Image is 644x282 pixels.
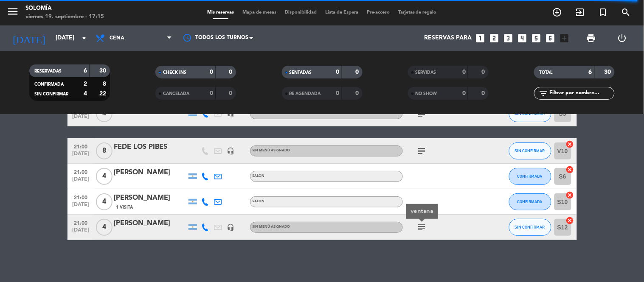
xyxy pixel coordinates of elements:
[290,70,312,75] span: SENTADAS
[355,90,360,96] strong: 0
[253,149,290,152] span: Sin menú asignado
[598,7,608,17] i: turned_in_not
[70,227,92,237] span: [DATE]
[210,90,213,96] strong: 0
[290,92,321,96] span: RE AGENDADA
[411,207,433,216] div: ventana
[70,218,92,227] span: 21:00
[539,70,552,75] span: TOTAL
[227,223,235,231] i: headset_mic
[6,5,19,18] i: menu
[70,141,92,151] span: 21:00
[163,92,189,96] span: CANCELADA
[605,69,613,75] strong: 30
[321,10,363,15] span: Lista de Espera
[70,192,92,202] span: 21:00
[462,90,466,96] strong: 0
[99,68,108,74] strong: 30
[253,112,290,115] span: Sin menú asignado
[475,33,486,44] i: looks_one
[6,5,19,21] button: menu
[96,219,112,236] span: 4
[363,10,394,15] span: Pre-acceso
[517,199,543,204] span: CONFIRMADA
[425,35,472,42] span: Reservas para
[503,33,514,44] i: looks_3
[509,219,551,236] button: SIN CONFIRMAR
[517,33,528,44] i: looks_4
[163,70,186,75] span: CHECK INS
[586,33,596,43] span: print
[70,176,92,186] span: [DATE]
[229,90,234,96] strong: 0
[96,168,112,185] span: 4
[84,68,87,74] strong: 6
[84,81,87,87] strong: 2
[253,225,290,229] span: Sin menú asignado
[34,69,62,73] span: RESERVADAS
[552,7,562,17] i: add_circle_outline
[336,69,340,75] strong: 0
[566,191,574,199] i: cancel
[417,222,427,232] i: subject
[70,202,92,212] span: [DATE]
[84,91,87,97] strong: 4
[515,148,545,153] span: SIN CONFIRMAR
[509,168,551,185] button: CONFIRMADA
[607,25,638,51] div: LOG OUT
[253,200,265,203] span: SALON
[355,69,360,75] strong: 0
[481,69,487,75] strong: 0
[25,13,104,21] div: viernes 19. septiembre - 17:15
[114,218,186,229] div: [PERSON_NAME]
[229,69,234,75] strong: 0
[416,70,436,75] span: SERVIDAS
[114,193,186,204] div: [PERSON_NAME]
[238,10,281,15] span: Mapa de mesas
[617,33,627,43] i: power_settings_new
[79,33,89,43] i: arrow_drop_down
[509,193,551,210] button: CONFIRMADA
[227,147,235,155] i: headset_mic
[489,33,500,44] i: looks_two
[6,29,51,47] i: [DATE]
[509,142,551,159] button: SIN CONFIRMAR
[517,174,543,179] span: CONFIRMADA
[566,216,574,225] i: cancel
[34,92,68,96] span: SIN CONFIRMAR
[70,151,92,161] span: [DATE]
[114,167,186,178] div: [PERSON_NAME]
[538,88,548,98] i: filter_list
[559,33,570,44] i: add_box
[548,89,614,98] input: Filtrar por nombre...
[336,90,340,96] strong: 0
[99,91,108,97] strong: 22
[566,140,574,148] i: cancel
[481,90,487,96] strong: 0
[515,225,545,229] span: SIN CONFIRMAR
[210,69,213,75] strong: 0
[531,33,542,44] i: looks_5
[70,114,92,123] span: [DATE]
[394,10,441,15] span: Tarjetas de regalo
[575,7,585,17] i: exit_to_app
[281,10,321,15] span: Disponibilidad
[417,146,427,156] i: subject
[96,142,112,159] span: 8
[110,35,124,41] span: Cena
[96,193,112,210] span: 4
[589,69,592,75] strong: 6
[545,33,556,44] i: looks_6
[253,174,265,178] span: SALON
[103,81,108,87] strong: 8
[416,92,437,96] span: NO SHOW
[621,7,631,17] i: search
[203,10,238,15] span: Mis reservas
[114,142,186,153] div: FEDE LOS PIBES
[462,69,466,75] strong: 0
[34,82,64,87] span: CONFIRMADA
[566,165,574,174] i: cancel
[25,4,104,13] div: Solomía
[116,204,133,211] span: 1 Visita
[70,167,92,176] span: 21:00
